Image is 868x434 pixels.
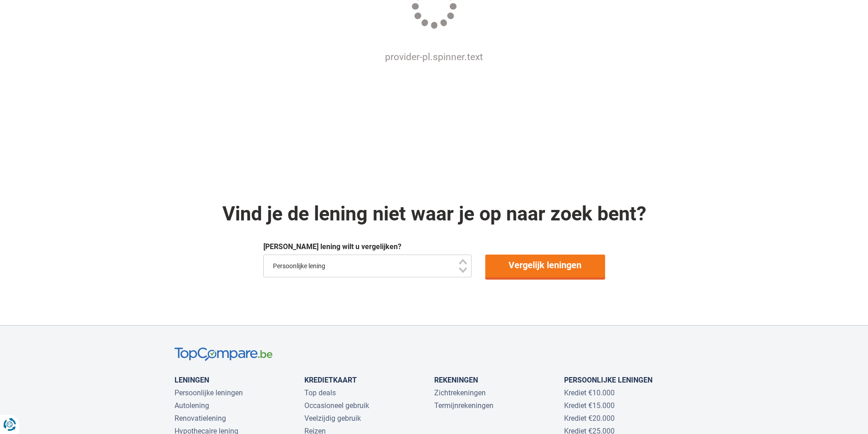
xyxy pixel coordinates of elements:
a: Krediet €20.000 [564,414,615,423]
div: [PERSON_NAME] lening wilt u vergelijken? [263,242,605,252]
a: Termijnrekeningen [434,401,493,410]
a: Autolening [175,401,209,410]
a: Zichtrekeningen [434,388,486,397]
div: Vind je de lening niet waar je op naar zoek bent? [175,200,694,228]
a: Leningen [175,376,209,384]
a: Renovatielening [175,414,226,423]
a: Top deals [304,388,336,397]
a: Krediet €15.000 [564,401,615,410]
p: provider-pl.spinner.text [185,50,683,64]
a: Krediet €10.000 [564,388,615,397]
a: Rekeningen [434,376,478,384]
a: Vergelijk leningen [485,255,605,277]
a: Persoonlijke leningen [175,388,243,397]
a: Veelzijdig gebruik [304,414,361,423]
a: Kredietkaart [304,376,357,384]
a: Persoonlijke leningen [564,376,652,384]
img: TopCompare [175,347,272,362]
a: Occasioneel gebruik [304,401,369,410]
